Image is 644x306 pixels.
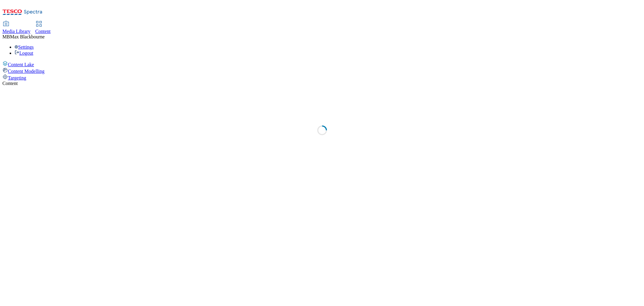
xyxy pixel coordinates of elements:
a: Settings [14,44,34,50]
a: Content Modelling [2,67,642,74]
span: Content [35,29,51,34]
a: Media Library [2,21,30,34]
a: Logout [14,50,33,56]
span: Content Modelling [8,69,44,74]
span: Targeting [8,75,26,80]
span: MB [2,34,10,39]
span: Max Blackbourne [10,34,45,39]
a: Content [35,21,51,34]
span: Media Library [2,29,30,34]
div: Content [2,81,642,86]
a: Content Lake [2,61,642,67]
span: Content Lake [8,62,34,67]
a: Targeting [2,74,642,81]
